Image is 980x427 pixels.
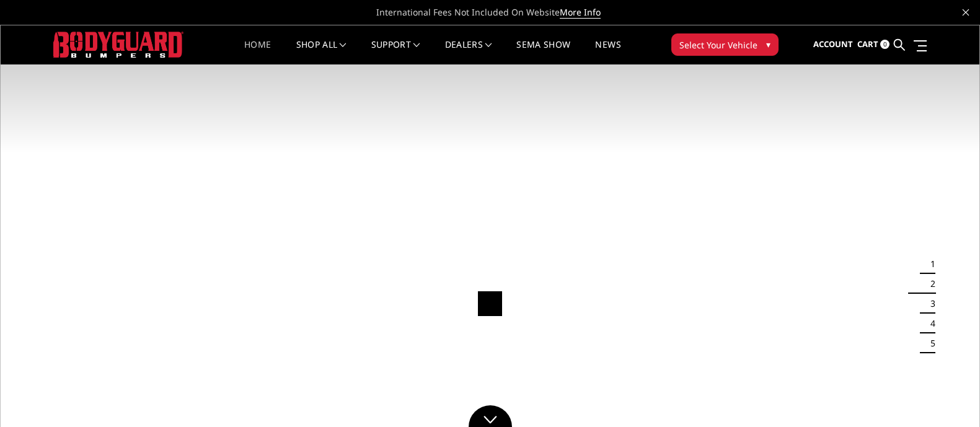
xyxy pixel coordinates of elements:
a: shop all [296,40,347,64]
img: BODYGUARD BUMPERS [53,32,183,57]
a: Cart 0 [857,28,890,61]
a: Account [813,28,853,61]
span: Cart [857,38,878,50]
a: News [595,40,620,64]
a: Home [244,40,271,64]
a: Click to Down [469,405,512,427]
a: Dealers [445,40,492,64]
a: Support [371,40,420,64]
span: 0 [880,40,890,49]
span: Select Your Vehicle [679,38,757,51]
span: ▾ [766,38,770,51]
button: 4 of 5 [923,314,935,333]
button: 3 of 5 [923,294,935,314]
button: Select Your Vehicle [671,33,779,56]
a: SEMA Show [516,40,570,64]
button: 2 of 5 [923,274,935,294]
span: Account [813,38,853,50]
button: 5 of 5 [923,333,935,353]
a: More Info [560,6,601,19]
button: 1 of 5 [923,254,935,274]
